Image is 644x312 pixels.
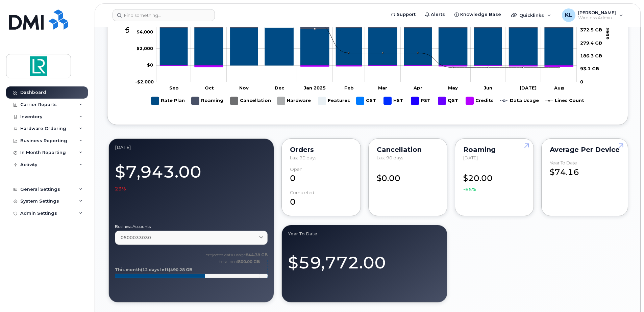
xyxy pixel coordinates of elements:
[290,190,314,195] div: completed
[448,85,458,90] tspan: May
[288,245,441,274] div: $59,772.00
[411,94,431,107] g: PST
[290,167,302,172] div: Open
[520,85,537,90] tspan: [DATE]
[519,12,544,18] span: Quicklinks
[397,11,416,18] span: Support
[137,29,153,34] tspan: $4,000
[115,185,126,192] span: 23%
[290,155,316,160] span: Last 90 days
[506,8,556,22] div: Quicklinks
[386,8,420,21] a: Support
[557,8,628,22] div: Kasey Ledet
[318,94,350,107] g: Features
[275,85,284,90] tspan: Dec
[463,147,525,152] div: Roaming
[151,94,185,107] g: Rate Plan
[169,85,179,90] tspan: Sep
[205,85,214,90] tspan: Oct
[431,11,445,18] span: Alerts
[580,40,602,46] tspan: 279.4 GB
[137,29,153,34] g: $0
[170,267,192,272] tspan: 490.28 GB
[239,85,249,90] tspan: Nov
[420,8,450,21] a: Alerts
[290,147,352,152] div: Orders
[219,259,260,264] text: total pool
[554,85,564,90] tspan: Aug
[115,231,268,244] a: 0500033030
[377,167,439,184] div: $0.00
[151,94,584,107] g: Legend
[137,46,153,51] g: $0
[290,190,352,208] div: 0
[192,94,224,107] g: Roaming
[580,79,583,84] tspan: 0
[565,11,572,19] span: KL
[121,234,151,241] span: 0500033030
[113,9,215,21] input: Find something...
[277,94,312,107] g: Hardware
[377,155,403,160] span: Last 90 days
[344,85,354,90] tspan: Feb
[550,147,620,152] div: Average per Device
[230,94,271,107] g: Cancellation
[460,11,501,18] span: Knowledge Base
[141,267,170,272] tspan: (12 days left)
[124,13,130,33] tspan: Charges
[238,259,260,264] tspan: 800.00 GB
[580,66,599,71] tspan: 93.1 GB
[135,79,154,84] g: $0
[288,231,441,237] div: Year to Date
[550,160,577,165] div: Year to Date
[115,158,268,192] div: $7,943.00
[304,85,326,90] tspan: Jan 2025
[160,28,573,66] g: Rate Plan
[413,85,422,90] tspan: Apr
[115,267,141,272] tspan: This month
[545,94,584,107] g: Lines Count
[115,145,268,150] div: August 2025
[137,46,153,51] tspan: $2,000
[377,147,439,152] div: Cancellation
[463,186,476,193] span: -65%
[115,225,268,229] label: Business Accounts
[578,10,616,15] span: [PERSON_NAME]
[463,167,525,193] div: $20.00
[290,167,352,184] div: 0
[438,94,459,107] g: QST
[450,8,506,21] a: Knowledge Base
[463,155,478,160] span: [DATE]
[147,62,153,68] tspan: $0
[484,85,492,90] tspan: Jun
[578,15,616,21] span: Wireless Admin
[580,27,602,32] tspan: 372.5 GB
[580,53,602,58] tspan: 186.3 GB
[384,94,404,107] g: HST
[356,94,377,107] g: GST
[550,160,620,178] div: $74.16
[135,79,154,84] tspan: -$2,000
[378,85,387,90] tspan: Mar
[205,252,268,257] text: projected data usage
[466,94,494,107] g: Credits
[246,252,268,257] tspan: 844.38 GB
[500,94,539,107] g: Data Usage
